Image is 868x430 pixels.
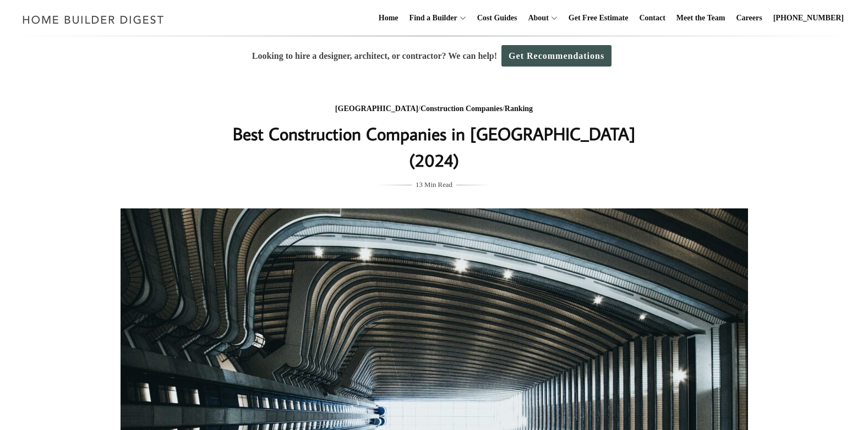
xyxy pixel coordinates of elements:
[215,120,654,173] h1: Best Construction Companies in [GEOGRAPHIC_DATA] (2024)
[473,1,522,36] a: Cost Guides
[635,1,669,36] a: Contact
[732,1,767,36] a: Careers
[501,45,612,67] a: Get Recommendations
[523,1,548,36] a: About
[564,1,633,36] a: Get Free Estimate
[18,9,169,30] img: Home Builder Digest
[505,104,533,113] a: Ranking
[416,179,452,191] span: 13 Min Read
[769,1,848,36] a: [PHONE_NUMBER]
[405,1,457,36] a: Find a Builder
[421,104,503,113] a: Construction Companies
[215,102,654,116] div: / /
[335,104,418,113] a: [GEOGRAPHIC_DATA]
[374,1,403,36] a: Home
[672,1,730,36] a: Meet the Team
